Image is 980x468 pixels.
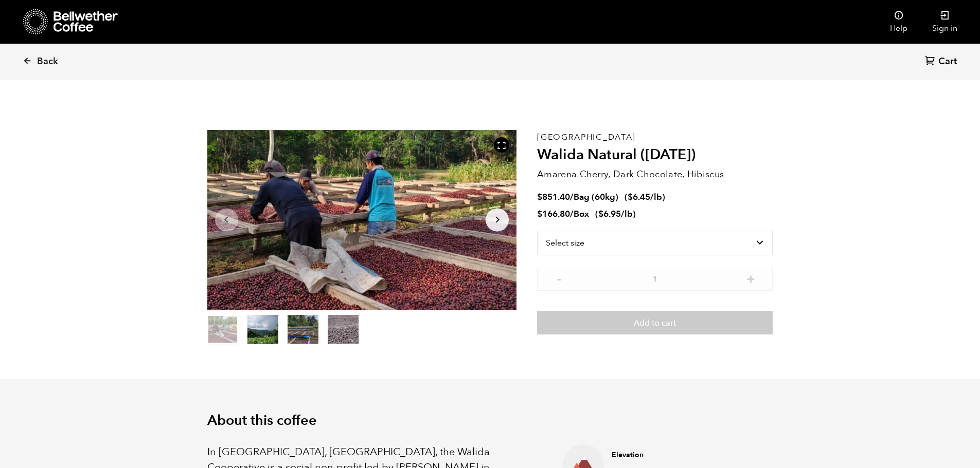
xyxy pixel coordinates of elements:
button: - [553,273,565,283]
span: /lb [621,208,633,220]
span: $ [628,191,633,203]
button: Add to cart [537,311,773,334]
bdi: 851.40 [537,191,570,203]
span: ( ) [595,208,636,220]
span: $ [537,208,542,220]
bdi: 166.80 [537,208,570,220]
h4: Elevation [612,450,720,460]
button: + [744,273,757,283]
bdi: 6.95 [598,208,621,220]
p: Amarena Cherry, Dark Chocolate, Hibiscus [537,167,773,181]
span: ( ) [625,191,665,203]
span: $ [598,208,603,220]
span: Back [37,55,58,68]
span: Cart [938,55,957,68]
span: /lb [650,191,662,203]
bdi: 6.45 [628,191,650,203]
h2: Walida Natural ([DATE]) [537,146,773,164]
h2: About this coffee [207,413,773,429]
span: / [570,191,574,203]
span: / [570,208,574,220]
span: Bag (60kg) [574,191,618,203]
span: $ [537,191,542,203]
a: Cart [925,55,959,69]
span: Box [574,208,589,220]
